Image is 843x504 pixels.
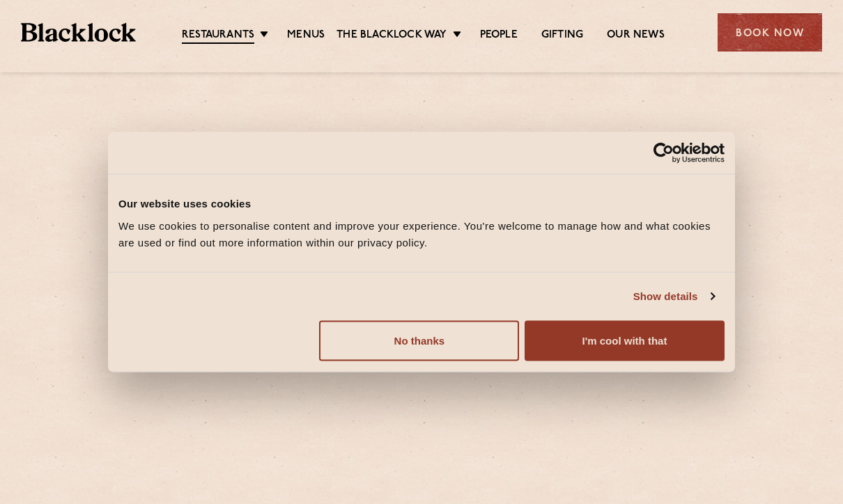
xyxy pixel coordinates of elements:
[337,29,447,42] a: The Blacklock Way
[480,29,518,42] a: People
[21,23,136,42] img: BL_Textured_Logo-footer-cropped.svg
[607,29,665,42] a: Our News
[633,288,714,305] a: Show details
[718,13,822,52] div: Book Now
[319,320,519,361] button: No thanks
[541,29,583,42] a: Gifting
[525,320,725,361] button: I'm cool with that
[287,29,325,42] a: Menus
[118,217,725,251] div: We use cookies to personalise content and improve your experience. You're welcome to manage how a...
[603,143,725,164] a: Usercentrics Cookiebot - opens in a new window
[118,196,725,212] div: Our website uses cookies
[182,29,254,44] a: Restaurants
